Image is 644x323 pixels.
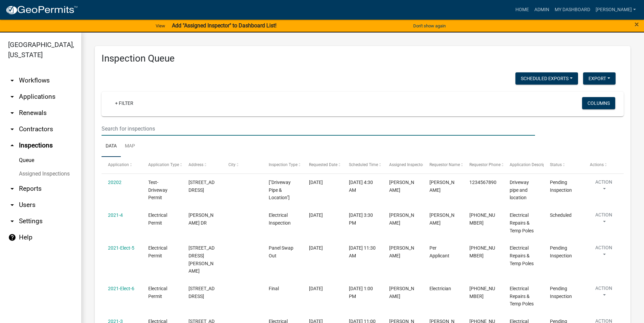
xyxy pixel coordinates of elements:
[110,97,139,109] a: + Filter
[188,162,203,167] span: Address
[590,179,618,195] button: Action
[349,244,376,260] div: [DATE] 11:30 AM
[429,212,454,226] span: Gary Claxton
[148,180,168,201] span: Test- Driveway Permit
[269,180,291,201] span: ["Driveway Pipe & Location"]
[550,162,562,167] span: Status
[8,109,16,117] i: arrow_drop_down
[102,157,142,173] datatable-header-cell: Application
[349,285,376,300] div: [DATE] 1:00 PM
[8,125,16,133] i: arrow_drop_down
[342,157,383,173] datatable-header-cell: Scheduled Time
[148,245,167,258] span: Electrical Permit
[635,20,639,29] span: ×
[302,157,342,173] datatable-header-cell: Requested Date
[583,72,616,85] button: Export
[148,286,167,299] span: Electrical Permit
[8,201,16,209] i: arrow_drop_down
[543,157,584,173] datatable-header-cell: Status
[309,286,323,291] span: 03/11/2021
[349,162,378,167] span: Scheduled Time
[269,212,291,226] span: Electrical Inspection
[583,157,624,173] datatable-header-cell: Actions
[309,180,323,185] span: 12/08/2020
[510,286,534,307] span: Electrical Repairs & Temp Poles
[188,180,215,193] span: 91 OAK HILL DR
[262,157,303,173] datatable-header-cell: Inspection Type
[635,20,639,28] button: Close
[269,286,279,291] span: Final
[148,212,167,226] span: Electrical Permit
[510,162,552,167] span: Application Description
[550,245,572,258] span: Pending Inspection
[582,97,615,109] button: Columns
[469,212,495,226] span: 478-955-6082
[510,212,534,233] span: Electrical Repairs & Temp Poles
[429,245,449,258] span: Per Applicant
[593,3,639,16] a: [PERSON_NAME]
[469,162,501,167] span: Requestor Phone
[389,286,414,299] span: Jake Watson
[8,185,16,193] i: arrow_drop_down
[590,211,618,228] button: Action
[550,180,572,193] span: Pending Inspection
[550,286,572,299] span: Pending Inspection
[269,162,297,167] span: Inspection Type
[349,179,376,194] div: [DATE] 4:30 AM
[552,3,593,16] a: My Dashboard
[510,180,529,201] span: Driveway pipe and location
[309,212,323,218] span: 01/26/2021
[429,162,460,167] span: Requestor Name
[590,162,604,167] span: Actions
[469,245,495,258] span: 478-836-3199
[429,286,451,291] span: Electrician
[590,244,618,261] button: Action
[410,20,448,31] button: Don't show again
[389,180,414,193] span: Jake Watson
[8,141,16,149] i: arrow_drop_up
[108,212,123,218] a: 2021-4
[228,162,236,167] span: City
[188,212,214,226] span: NANNETTE DR
[349,211,376,227] div: [DATE] 3:30 PM
[8,93,16,101] i: arrow_drop_down
[503,157,543,173] datatable-header-cell: Application Description
[153,20,168,31] a: View
[469,180,496,185] span: 1234567890
[8,233,16,241] i: help
[389,212,414,226] span: Maranda McCollum
[463,157,503,173] datatable-header-cell: Requestor Phone
[389,245,414,258] span: Jake Watson
[148,162,179,167] span: Application Type
[121,136,139,157] a: Map
[142,157,182,173] datatable-header-cell: Application Type
[469,286,495,299] span: 478-836-3199
[513,3,532,16] a: Home
[102,136,121,157] a: Data
[383,157,423,173] datatable-header-cell: Assigned Inspector
[8,76,16,85] i: arrow_drop_down
[188,245,215,274] span: 765 REEVES RD
[429,180,454,193] span: jake watson
[102,122,535,136] input: Search for inspections
[515,72,578,85] button: Scheduled Exports
[309,162,337,167] span: Requested Date
[309,245,323,251] span: 03/02/2021
[188,286,215,299] span: 520 US 80 HWY W
[102,53,624,64] h3: Inspection Queue
[172,22,276,29] strong: Add "Assigned Inspector" to Dashboard List!
[222,157,262,173] datatable-header-cell: City
[510,245,534,266] span: Electrical Repairs & Temp Poles
[8,217,16,225] i: arrow_drop_down
[108,162,129,167] span: Application
[269,245,293,258] span: Panel Swap Out
[423,157,463,173] datatable-header-cell: Requestor Name
[532,3,552,16] a: Admin
[389,162,424,167] span: Assigned Inspector
[182,157,222,173] datatable-header-cell: Address
[550,212,572,218] span: Scheduled
[108,245,134,251] a: 2021-Elect-5
[108,180,121,185] a: 20202
[590,285,618,302] button: Action
[108,286,134,291] a: 2021-Elect-6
